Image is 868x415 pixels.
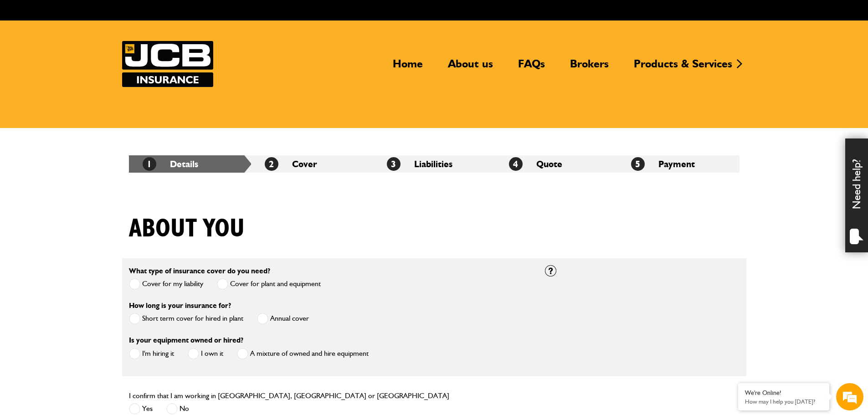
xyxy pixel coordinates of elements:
[129,302,231,309] label: How long is your insurance for?
[495,155,617,173] li: Quote
[129,267,270,275] label: What type of insurance cover do you need?
[845,138,868,252] div: Need help?
[257,313,309,324] label: Annual cover
[129,155,251,173] li: Details
[129,214,245,244] h1: About you
[143,157,156,171] span: 1
[511,57,552,78] a: FAQs
[129,313,243,324] label: Short term cover for hired in plant
[122,41,213,87] a: JCB Insurance Services
[745,389,822,397] div: We're Online!
[129,403,153,415] label: Yes
[387,157,401,171] span: 3
[129,337,243,344] label: Is your equipment owned or hired?
[617,155,740,173] li: Payment
[509,157,523,171] span: 4
[122,41,213,87] img: JCB Insurance Services logo
[188,348,223,359] label: I own it
[237,348,369,359] label: A mixture of owned and hire equipment
[217,278,321,290] label: Cover for plant and equipment
[129,348,174,359] label: I'm hiring it
[745,398,822,405] p: How may I help you today?
[631,157,645,171] span: 5
[627,57,739,78] a: Products & Services
[166,403,189,415] label: No
[563,57,616,78] a: Brokers
[373,155,495,173] li: Liabilities
[129,278,203,290] label: Cover for my liability
[441,57,500,78] a: About us
[129,392,449,400] label: I confirm that I am working in [GEOGRAPHIC_DATA], [GEOGRAPHIC_DATA] or [GEOGRAPHIC_DATA]
[251,155,373,173] li: Cover
[265,157,278,171] span: 2
[386,57,430,78] a: Home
